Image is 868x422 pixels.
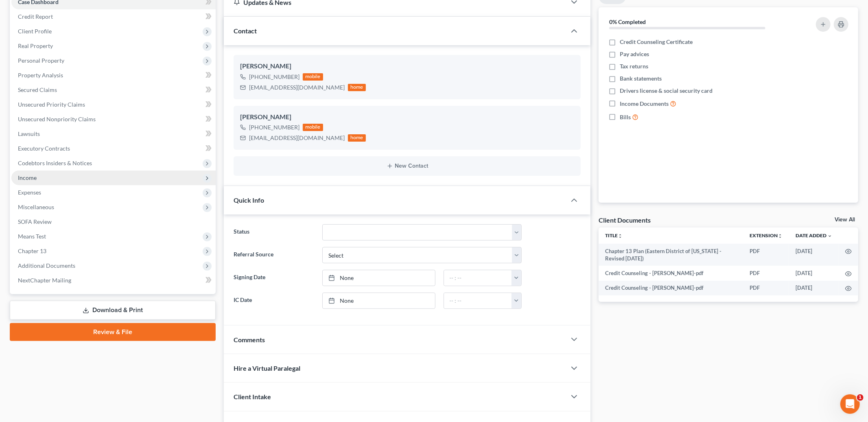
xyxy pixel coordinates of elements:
[11,68,216,83] a: Property Analysis
[18,116,96,122] span: Unsecured Nonpriority Claims
[11,9,216,24] a: Credit Report
[234,27,257,35] span: Contact
[609,18,646,25] strong: 0% Completed
[348,134,366,142] div: home
[743,281,789,295] td: PDF
[599,244,743,266] td: Chapter 13 Plan (Eastern District of [US_STATE] - Revised [DATE])
[18,86,57,93] span: Secured Claims
[18,174,37,181] span: Income
[620,50,649,58] span: Pay advices
[18,72,63,79] span: Property Analysis
[857,394,864,401] span: 1
[789,281,839,295] td: [DATE]
[599,266,743,280] td: Credit Counseling - [PERSON_NAME]-pdf
[11,127,216,141] a: Lawsuits
[18,13,53,20] span: Credit Report
[18,28,52,35] span: Client Profile
[240,61,574,71] div: [PERSON_NAME]
[444,293,512,308] input: -- : --
[18,145,70,152] span: Executory Contracts
[743,266,789,280] td: PDF
[11,112,216,127] a: Unsecured Nonpriority Claims
[323,270,435,286] a: None
[796,232,832,238] a: Date Added expand_more
[249,123,300,131] div: [PHONE_NUMBER]
[18,130,40,137] span: Lawsuits
[444,270,512,286] input: -- : --
[240,112,574,122] div: [PERSON_NAME]
[303,124,323,131] div: mobile
[618,234,623,238] i: unfold_more
[240,163,574,169] button: New Contact
[835,217,855,223] a: View All
[620,38,693,46] span: Credit Counseling Certificate
[840,394,860,414] iframe: Intercom live chat
[778,234,783,238] i: unfold_more
[18,218,52,225] span: SOFA Review
[303,73,323,81] div: mobile
[18,160,92,166] span: Codebtors Insiders & Notices
[18,247,46,254] span: Chapter 13
[230,247,318,263] label: Referral Source
[599,216,651,224] div: Client Documents
[620,87,713,95] span: Drivers license & social security card
[620,113,631,121] span: Bills
[11,83,216,97] a: Secured Claims
[249,83,345,92] div: [EMAIL_ADDRESS][DOMAIN_NAME]
[789,244,839,266] td: [DATE]
[18,262,75,269] span: Additional Documents
[10,323,216,341] a: Review & File
[18,101,85,108] span: Unsecured Priority Claims
[18,203,54,210] span: Miscellaneous
[620,62,648,70] span: Tax returns
[620,100,669,108] span: Income Documents
[18,42,53,49] span: Real Property
[750,232,783,238] a: Extensionunfold_more
[789,266,839,280] td: [DATE]
[11,97,216,112] a: Unsecured Priority Claims
[18,189,41,196] span: Expenses
[743,244,789,266] td: PDF
[18,277,71,284] span: NextChapter Mailing
[249,73,300,81] div: [PHONE_NUMBER]
[234,364,300,372] span: Hire a Virtual Paralegal
[249,134,345,142] div: [EMAIL_ADDRESS][DOMAIN_NAME]
[18,57,64,64] span: Personal Property
[18,233,46,240] span: Means Test
[323,293,435,308] a: None
[348,84,366,91] div: home
[11,273,216,288] a: NextChapter Mailing
[620,74,662,83] span: Bank statements
[11,141,216,156] a: Executory Contracts
[599,281,743,295] td: Credit Counseling - [PERSON_NAME]-pdf
[827,234,832,238] i: expand_more
[10,301,216,320] a: Download & Print
[230,293,318,309] label: IC Date
[11,214,216,229] a: SOFA Review
[234,393,271,400] span: Client Intake
[234,196,264,204] span: Quick Info
[230,224,318,241] label: Status
[605,232,623,238] a: Titleunfold_more
[234,336,265,343] span: Comments
[230,270,318,286] label: Signing Date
